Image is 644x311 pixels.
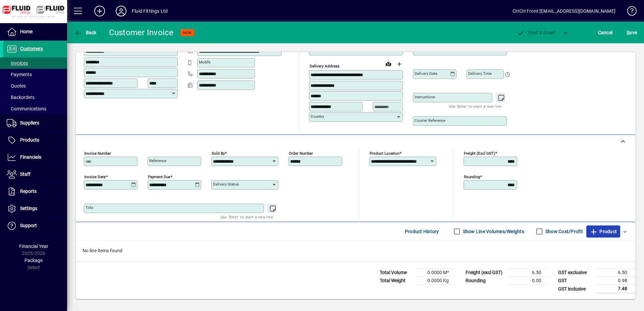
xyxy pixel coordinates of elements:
[289,151,313,156] mat-label: Order number
[109,27,174,38] div: Customer Invoice
[110,5,132,17] button: Profile
[627,30,629,35] span: S
[405,226,439,237] span: Product History
[625,27,639,39] button: Save
[20,171,31,177] span: Staff
[20,137,39,143] span: Products
[3,103,67,114] a: Communications
[84,174,106,179] mat-label: Invoice date
[513,6,615,16] div: CHCH Front [EMAIL_ADDRESS][DOMAIN_NAME]
[7,95,35,100] span: Backorders
[148,174,170,179] mat-label: Payment due
[3,23,67,40] a: Home
[3,183,67,200] a: Reports
[7,72,32,77] span: Payments
[555,285,595,293] td: GST inclusive
[555,269,595,277] td: GST exclusive
[417,277,457,285] td: 0.0000 Kg
[132,6,168,16] div: Fluid Fittings Ltd
[3,149,67,166] a: Financials
[509,269,549,277] td: 6.50
[3,115,67,132] a: Suppliers
[528,30,531,35] span: P
[3,217,67,234] a: Support
[595,285,635,293] td: 7.48
[84,151,111,156] mat-label: Invoice number
[595,269,635,277] td: 6.50
[220,213,273,221] mat-hint: Use 'Enter' to start a new line
[7,60,28,66] span: Invoices
[415,118,445,123] mat-label: Courier Reference
[464,151,495,156] mat-label: Freight (excl GST)
[590,226,617,237] span: Product
[383,58,394,69] a: View on map
[415,95,435,99] mat-label: Instructions
[376,269,417,277] td: Total Volume
[24,258,43,263] span: Package
[3,57,67,69] a: Invoices
[67,27,104,39] app-page-header-button: Back
[3,132,67,149] a: Products
[3,80,67,92] a: Quotes
[149,158,166,163] mat-label: Reference
[509,277,549,285] td: 0.00
[7,106,46,111] span: Communications
[3,166,67,183] a: Staff
[72,27,98,39] button: Back
[595,277,635,285] td: 0.98
[598,27,613,38] span: Cancel
[449,102,501,110] mat-hint: Use 'Enter' to start a new line
[468,71,492,76] mat-label: Delivery time
[370,151,399,156] mat-label: Product location
[544,228,583,235] label: Show Cost/Profit
[311,114,324,119] mat-label: Country
[86,205,93,210] mat-label: Title
[627,27,637,38] span: ave
[20,46,43,51] span: Customers
[7,83,26,89] span: Quotes
[89,5,110,17] button: Add
[212,151,225,156] mat-label: Sold by
[555,277,595,285] td: GST
[20,206,37,211] span: Settings
[20,223,37,228] span: Support
[74,30,97,35] span: Back
[20,29,33,34] span: Home
[199,60,211,64] mat-label: Mobile
[20,120,39,125] span: Suppliers
[596,27,614,39] button: Cancel
[394,59,405,69] button: Choose address
[517,30,555,35] span: ost & Email
[20,154,41,160] span: Financials
[20,189,37,194] span: Reports
[213,182,239,187] mat-label: Delivery status
[464,174,480,179] mat-label: Rounding
[622,1,636,23] a: Knowledge Base
[3,92,67,103] a: Backorders
[376,277,417,285] td: Total Weight
[76,241,635,261] div: No line items found
[513,27,559,39] button: Post & Email
[462,228,524,235] label: Show Line Volumes/Weights
[183,31,192,35] span: NEW
[415,71,437,76] mat-label: Delivery date
[462,269,509,277] td: Freight (excl GST)
[19,244,48,249] span: Financial Year
[3,200,67,217] a: Settings
[586,225,620,238] button: Product
[3,69,67,80] a: Payments
[402,225,442,238] button: Product History
[462,277,509,285] td: Rounding
[417,269,457,277] td: 0.0000 M³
